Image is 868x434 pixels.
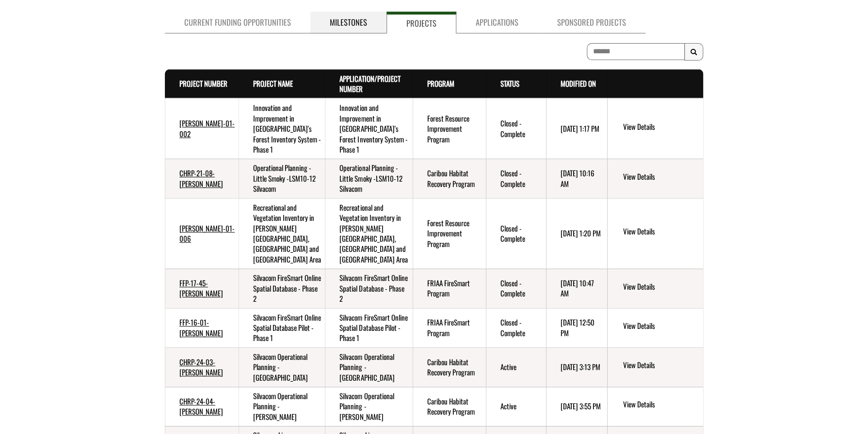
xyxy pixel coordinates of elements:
td: action menu [607,308,703,347]
td: 7/26/2023 12:50 PM [546,308,607,347]
td: Silvacom FireSmart Online Spatial Database Pilot - Phase 1 [239,308,325,347]
td: Recreational and Vegetation Inventory in Willmore Wilderness Park, Kakwa Wildland Provincial and ... [239,198,325,269]
a: Status [500,78,519,89]
td: Operational Planning - Little Smoky -LSM10-12 Silvacom [325,159,413,198]
td: action menu [607,159,703,198]
td: Operational Planning - Little Smoky -LSM10-12 Silvacom [239,159,325,198]
a: FFP-17-45-[PERSON_NAME] [179,278,223,298]
td: Innovation and Improvement in Alberta's Forest Inventory System - Phase 1 [239,98,325,159]
td: Silvacom FireSmart Online Spatial Database - Phase 2 [239,269,325,308]
td: Silvacom FireSmart Online Spatial Database Pilot - Phase 1 [325,308,413,347]
td: action menu [607,269,703,308]
td: CHRP-24-03-SILVA [165,347,239,387]
td: 5/14/2025 1:17 PM [546,98,607,159]
a: FFP-16-01-[PERSON_NAME] [179,317,223,338]
td: Active [486,387,546,426]
a: CHRP-24-04-[PERSON_NAME] [179,396,223,417]
td: Closed - Complete [486,308,546,347]
a: Milestones [310,12,386,33]
td: CHRP-24-04-SILVA [165,387,239,426]
th: Actions [607,69,703,98]
td: Forest Resource Improvement Program [413,198,486,269]
td: Closed - Complete [486,159,546,198]
a: View details [623,226,699,238]
td: CHRP-21-08-SILVA [165,159,239,198]
td: action menu [607,347,703,387]
td: FRIAA FireSmart Program [413,269,486,308]
td: action menu [607,98,703,159]
td: 8/1/2023 10:47 AM [546,269,607,308]
a: Project Number [179,78,227,89]
td: Recreational and Vegetation Inventory in Willmore Wilderness Park, Kakwa Wildland Provincial and ... [325,198,413,269]
td: Silvacom FireSmart Online Spatial Database - Phase 2 [325,269,413,308]
a: View details [623,171,699,183]
td: Innovation and Improvement in Alberta's Forest Inventory System - Phase 1 [325,98,413,159]
td: 3/7/2025 3:13 PM [546,347,607,387]
a: CHRP-24-03-[PERSON_NAME] [179,356,223,377]
a: Applications [456,12,538,33]
time: [DATE] 3:13 PM [561,361,600,372]
a: View details [623,399,699,411]
td: Closed - Complete [486,269,546,308]
a: View details [623,281,699,293]
td: Closed - Complete [486,98,546,159]
button: Search Results [684,43,703,61]
input: To search on partial text, use the asterisk (*) wildcard character. [587,43,685,60]
td: Caribou Habitat Recovery Program [413,387,486,426]
time: [DATE] 10:16 AM [561,168,595,188]
td: FRIP-SILVA-01-006 [165,198,239,269]
td: Silvacom Operational Planning - Caribou Mountains [325,347,413,387]
a: [PERSON_NAME]-01-006 [179,223,235,244]
a: [PERSON_NAME]-01-002 [179,118,235,139]
time: [DATE] 12:50 PM [561,317,595,338]
a: View details [623,122,699,133]
td: 5/14/2025 1:20 PM [546,198,607,269]
a: View details [623,321,699,332]
td: Caribou Habitat Recovery Program [413,347,486,387]
td: Silvacom Operational Planning - Caribou Mountains [239,347,325,387]
td: FRIP-SILVA-01-002 [165,98,239,159]
td: Silvacom Operational Planning - Yates [239,387,325,426]
a: CHRP-21-08-[PERSON_NAME] [179,168,223,188]
td: Closed - Complete [486,198,546,269]
td: action menu [607,387,703,426]
time: [DATE] 1:20 PM [561,228,601,238]
td: Caribou Habitat Recovery Program [413,159,486,198]
a: Program [427,78,454,89]
time: [DATE] 10:47 AM [561,278,594,298]
td: Forest Resource Improvement Program [413,98,486,159]
td: FRIAA FireSmart Program [413,308,486,347]
td: Silvacom Operational Planning - Yates [325,387,413,426]
a: View details [623,360,699,372]
a: Project Name [253,78,293,89]
time: [DATE] 3:55 PM [561,401,601,411]
a: Modified On [561,78,596,89]
time: [DATE] 1:17 PM [561,123,599,134]
td: FFP-17-45-SILVA [165,269,239,308]
td: Active [486,347,546,387]
td: FFP-16-01-SILVA [165,308,239,347]
td: 2/11/2025 3:55 PM [546,387,607,426]
a: Projects [386,12,456,33]
td: action menu [607,198,703,269]
a: Application/Project Number [339,73,400,94]
a: Sponsored Projects [538,12,645,33]
a: Current Funding Opportunities [165,12,310,33]
td: 7/27/2023 10:16 AM [546,159,607,198]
